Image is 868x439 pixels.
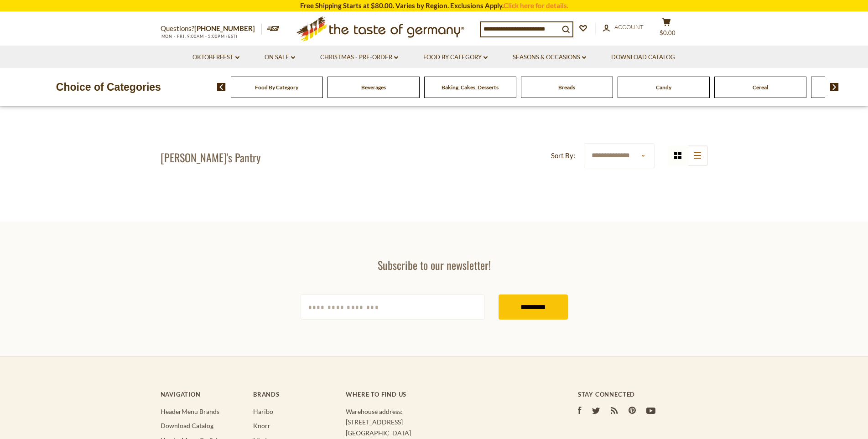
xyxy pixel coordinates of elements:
[161,23,262,35] p: Questions?
[217,83,226,91] img: previous arrow
[442,84,499,91] a: Baking, Cakes, Desserts
[161,391,244,398] h4: Navigation
[361,84,386,91] a: Beverages
[320,52,398,62] a: Christmas - PRE-ORDER
[161,150,260,164] h1: [PERSON_NAME]'s Pantry
[830,83,839,91] img: next arrow
[614,23,644,31] span: Account
[161,34,238,39] span: MON - FRI, 9:00AM - 5:00PM (EST)
[660,29,676,36] span: $0.00
[194,24,255,32] a: [PHONE_NUMBER]
[192,52,239,62] a: Oktoberfest
[346,406,541,438] p: Warehouse address: [STREET_ADDRESS] [GEOGRAPHIC_DATA]
[253,391,337,398] h4: Brands
[656,84,671,91] a: Candy
[603,22,644,32] a: Account
[253,422,270,429] a: Knorr
[253,408,273,415] a: Haribo
[255,84,298,91] a: Food By Category
[301,258,568,272] h3: Subscribe to our newsletter!
[504,1,568,10] a: Click here for details.
[753,84,768,91] a: Cereal
[161,408,219,415] a: HeaderMenu Brands
[558,84,575,91] a: Breads
[611,52,675,62] a: Download Catalog
[265,52,295,62] a: On Sale
[653,18,681,41] button: $0.00
[161,422,213,429] a: Download Catalog
[513,52,586,62] a: Seasons & Occasions
[346,391,541,398] h4: Where to find us
[578,391,708,398] h4: Stay Connected
[551,150,575,161] label: Sort By:
[423,52,488,62] a: Food By Category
